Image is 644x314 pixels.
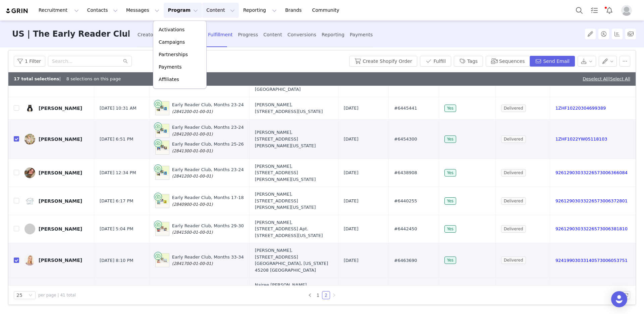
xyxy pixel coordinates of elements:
[38,292,76,298] span: per page | 41 total
[238,26,258,44] div: Progress
[159,76,179,83] p: Affiliates
[255,219,333,239] div: [PERSON_NAME], [STREET_ADDRESS] Apt. [STREET_ADDRESS][US_STATE]
[444,169,456,176] span: Yes
[344,105,383,112] div: [DATE]
[239,3,281,18] button: Reporting
[172,166,244,180] div: Early Reader Club, Months 23-24
[617,5,639,16] button: Profile
[255,282,333,308] div: Nairee [PERSON_NAME], [STREET_ADDRESS][PERSON_NAME]
[587,3,602,18] a: Tasks
[159,51,188,58] p: Partnerships
[24,224,89,234] a: [PERSON_NAME]
[100,105,137,112] span: [DATE] 10:31 AM
[172,124,244,137] div: Early Reader Club, Months 23-24
[608,76,630,81] span: |
[394,257,417,264] span: #6463690
[344,226,383,232] div: [DATE]
[394,226,417,232] span: #6442450
[172,109,213,114] span: (2841200-01-00-01)
[159,39,185,46] p: Campaigns
[255,129,333,149] div: [PERSON_NAME], [STREET_ADDRESS][PERSON_NAME][US_STATE]
[48,56,132,67] input: Search...
[444,135,456,143] span: Yes
[308,293,312,297] i: icon: left
[420,56,451,67] button: Fulfill
[24,167,89,178] a: [PERSON_NAME]
[100,257,133,264] span: [DATE] 8:10 PM
[172,174,213,179] span: (2841200-01-00-01)
[555,170,628,175] a: 92612903033226573006366084
[394,136,417,143] span: #6454300
[572,3,587,18] button: Search
[255,163,333,183] div: [PERSON_NAME], [STREET_ADDRESS][PERSON_NAME][US_STATE]
[172,132,213,136] span: (2841200-01-00-01)
[486,56,530,67] button: Sequences
[394,169,417,176] span: #6438908
[621,5,632,16] img: placeholder-profile.jpg
[14,76,59,81] b: 17 total selections
[287,26,316,44] div: Conversions
[156,222,169,236] img: 55388a44d4cd0bb4b16787c92ff4d4ef.png
[123,59,128,64] i: icon: search
[138,26,158,44] div: Creators
[24,103,35,114] img: 4ab36165-9fa2-497a-8962-60b4f27796d0.jpg
[332,293,336,297] i: icon: right
[100,136,133,143] span: [DATE] 6:51 PM
[5,8,29,14] img: grin logo
[100,169,136,176] span: [DATE] 12:34 PM
[255,247,333,273] div: [PERSON_NAME], [STREET_ADDRESS] [GEOGRAPHIC_DATA], [US_STATE] 45208 [GEOGRAPHIC_DATA]
[172,202,213,207] span: (2840900-01-00-01)
[202,3,239,18] button: Content
[39,136,82,142] div: [PERSON_NAME]
[444,257,456,264] span: Yes
[172,194,244,207] div: Early Reader Club, Months 17-18
[172,141,244,154] div: Early Reader Club, Months 25-26
[314,291,322,299] a: 1
[35,3,83,18] button: Recruitment
[322,26,344,44] div: Reporting
[281,3,308,18] a: Brands
[24,134,89,145] a: [PERSON_NAME]
[83,3,122,18] button: Contacts
[164,3,202,18] button: Program
[39,198,82,204] div: [PERSON_NAME]
[501,105,526,112] span: Delivered
[172,261,213,266] span: (2841700-01-00-01)
[394,105,417,112] span: #6445441
[255,191,333,211] div: [PERSON_NAME], [STREET_ADDRESS][PERSON_NAME][US_STATE]
[24,196,89,206] a: [PERSON_NAME]
[156,194,169,208] img: 677e70dc7ea5acef4d6dc3da4c69fc23.png
[172,230,213,235] span: (2841500-01-00-01)
[172,102,244,115] div: Early Reader Club, Months 23-24
[602,3,617,18] button: Notifications
[24,255,35,266] img: 9eed415f-b11f-4209-bff2-83ebdfd374ea.jpg
[454,56,483,67] button: Tags
[24,167,35,178] img: ba874348-ce32-4447-8b91-98589108ad24.jpg
[29,293,33,298] i: icon: down
[306,291,314,299] li: Previous Page
[501,257,526,264] span: Delivered
[308,3,346,18] a: Community
[501,225,526,233] span: Delivered
[530,56,575,67] button: Send Email
[12,21,129,48] h3: US | The Early Reader Club - Instagram
[344,169,383,176] div: [DATE]
[24,255,89,266] a: [PERSON_NAME]
[208,26,232,44] div: Fulfillment
[444,225,456,233] span: Yes
[555,226,628,231] a: 92612903033226573006381810
[24,196,35,206] img: aaa825f9-d209-4cfa-9aa0-716474dba3a3.jpg
[330,291,338,299] li: Next Page
[322,291,330,299] li: 2
[555,198,628,203] a: 92612903033226573006372801
[555,106,606,111] a: 1ZHF10220304699389
[24,134,35,145] img: 228548f2-d0d8-48f6-b330-3b1337fbc87b.jpg
[172,149,213,153] span: (2841300-01-00-01)
[16,291,22,299] div: 25
[100,198,133,204] span: [DATE] 6:17 PM
[172,254,244,267] div: Early Reader Club, Months 33-34
[501,135,526,143] span: Delivered
[156,253,169,267] img: 32d0845ac29b564ee79bf1a60296d7b6.png
[14,56,45,67] button: 1 Filter
[394,198,417,204] span: #6440255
